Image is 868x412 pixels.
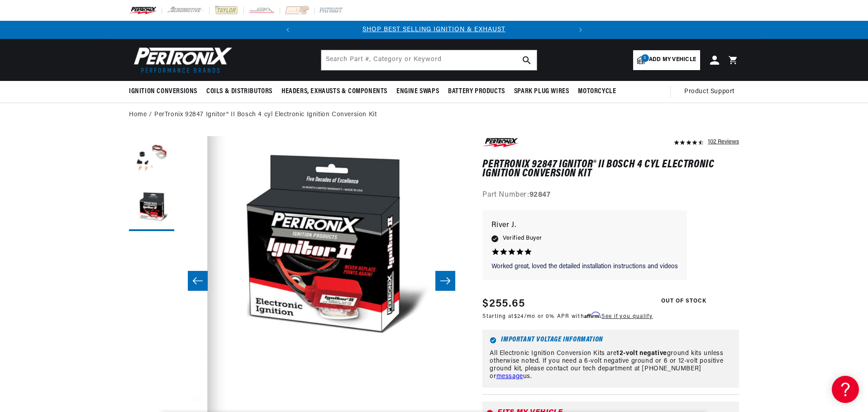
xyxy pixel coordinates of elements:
[129,110,147,120] a: Home
[490,337,732,344] h6: Important Voltage Information
[202,81,277,102] summary: Coils & Distributors
[641,54,649,62] span: 3
[601,314,653,319] a: See if you qualify - Learn more about Affirm Financing (opens in modal)
[321,50,537,70] input: Search Part #, Category or Keyword
[482,296,525,312] span: $255.65
[188,271,208,291] button: Slide left
[279,21,297,39] button: Translation missing: en.sections.announcements.previous_announcement
[129,186,174,231] button: Load image 2 in gallery view
[482,160,739,179] h1: PerTronix 92847 Ignitor® II Bosch 4 cyl Electronic Ignition Conversion Kit
[482,312,653,321] p: Starting at /mo or 0% APR with .
[656,296,711,307] span: Out of Stock
[129,87,197,96] span: Ignition Conversions
[616,350,667,357] strong: 12-volt negative
[503,233,542,243] span: Verified Buyer
[514,87,569,96] span: Spark Plug Wires
[392,81,444,102] summary: Engine Swaps
[529,191,551,199] strong: 92847
[510,81,574,102] summary: Spark Plug Wires
[362,26,506,33] a: SHOP BEST SELLING IGNITION & EXHAUST
[684,87,734,97] span: Product Support
[517,50,537,70] button: search button
[490,350,732,380] p: All Electronic Ignition Conversion Kits are ground kits unless otherwise noted. If you need a 6-v...
[444,81,510,102] summary: Battery Products
[297,25,572,35] div: 1 of 2
[297,25,572,35] div: Announcement
[106,21,762,39] slideshow-component: Translation missing: en.sections.announcements.announcement_bar
[396,87,439,96] span: Engine Swaps
[578,87,616,96] span: Motorcycle
[496,373,523,380] a: message
[448,87,505,96] span: Battery Products
[633,50,700,70] a: 3Add my vehicle
[206,87,272,96] span: Coils & Distributors
[129,136,174,181] button: Load image 1 in gallery view
[281,87,387,96] span: Headers, Exhausts & Components
[572,21,590,39] button: Translation missing: en.sections.announcements.next_announcement
[573,81,620,102] summary: Motorcycle
[584,312,600,318] span: Affirm
[514,314,524,319] span: $24
[129,110,739,120] nav: breadcrumbs
[684,81,739,103] summary: Product Support
[482,189,739,201] div: Part Number:
[435,271,455,291] button: Slide right
[154,110,377,120] a: PerTronix 92847 Ignitor® II Bosch 4 cyl Electronic Ignition Conversion Kit
[649,56,696,64] span: Add my vehicle
[491,219,678,232] p: River J.
[129,81,202,102] summary: Ignition Conversions
[277,81,392,102] summary: Headers, Exhausts & Components
[491,262,678,271] p: Worked great, loved the detailed installation instructions and videos
[129,44,233,76] img: Pertronix
[708,136,739,147] div: 102 Reviews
